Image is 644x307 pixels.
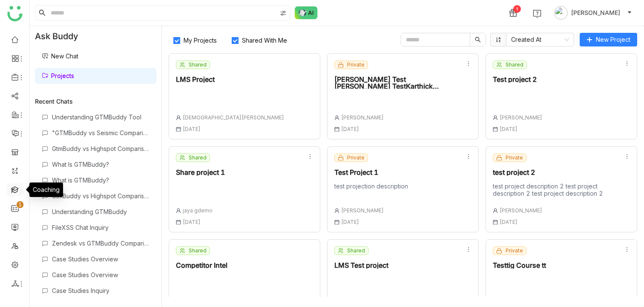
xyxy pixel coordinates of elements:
div: GtmBuddy vs Highspot Comparison [52,145,149,152]
span: Private [347,61,365,69]
div: [PERSON_NAME] Test [PERSON_NAME] TestKarthick TestKarthick TestKarthick Test [334,76,459,89]
div: FileXSS Chat Inquiry [52,224,149,231]
div: Competitor Intel [176,262,227,269]
span: My Projects [180,37,220,44]
span: Shared [189,61,207,69]
div: Ask Buddy [30,26,161,46]
span: [PERSON_NAME] [571,8,620,17]
span: [PERSON_NAME] [500,207,542,214]
div: test projection description [334,182,408,194]
span: Shared [189,247,207,255]
img: logo [7,6,23,21]
span: Shared [189,154,207,162]
span: [DATE] [341,126,359,132]
nz-badge-sup: 1 [17,201,23,208]
div: Understanding GTMBuddy [52,208,149,215]
div: Coaching [29,182,63,197]
span: [PERSON_NAME] [341,207,384,214]
img: help.svg [533,9,541,18]
img: search-type.svg [280,10,287,17]
span: [DATE] [341,219,359,225]
div: What Is GTMBuddy? [52,161,149,168]
span: [DATE] [183,219,201,225]
div: Case Studies Overview [52,271,149,278]
span: [DATE] [500,219,517,225]
div: LMS Test project [334,262,388,269]
span: [PERSON_NAME] [500,114,542,121]
span: [DEMOGRAPHIC_DATA][PERSON_NAME] [183,114,284,121]
span: Shared [347,247,365,255]
div: test project 2 [493,169,617,176]
div: Test Project 1 [334,169,408,176]
button: New Project [580,33,637,46]
button: [PERSON_NAME] [552,6,634,20]
div: Recent Chats [35,98,156,105]
div: Test project 2 [493,76,542,83]
div: test project description 2 test project description 2 test project description 2 [493,182,617,197]
div: Case Studies Overview [52,255,149,263]
div: Testtig Course tt [493,262,546,269]
div: Zendesk vs GTMBuddy Comparison [52,240,149,247]
span: Private [506,247,523,255]
span: Private [506,154,523,162]
span: New Project [596,35,630,44]
div: 1 [513,5,521,13]
span: Private [347,154,365,162]
a: New Chat [42,52,78,60]
div: Share project 1 [176,169,225,176]
span: jaya gdemo [183,207,213,214]
span: [PERSON_NAME] [341,114,384,121]
div: "GTMBuddy vs Seismic Comparison" [52,129,149,136]
span: Shared [506,61,523,69]
p: 1 [18,200,22,209]
div: What is GTMBuddy? [52,177,149,184]
a: Projects [42,72,74,79]
img: avatar [554,6,568,20]
img: ask-buddy-normal.svg [295,6,318,19]
div: LMS Project [176,76,284,83]
nz-select-item: Created At [511,33,569,46]
div: Case Studies Inquiry [52,287,149,294]
span: Shared With Me [239,37,290,44]
div: GtmBuddy vs Highspot Comparison [52,192,149,200]
span: [DATE] [183,126,201,132]
span: [DATE] [500,126,517,132]
div: Understanding GTMBuddy Tool [52,113,149,121]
